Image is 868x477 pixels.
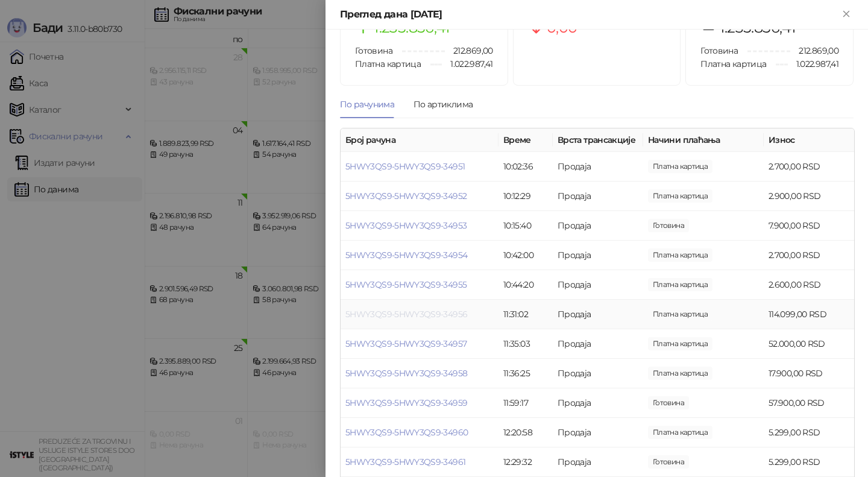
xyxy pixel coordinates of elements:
td: 2.700,00 RSD [764,241,854,270]
th: Време [498,128,553,152]
td: 52.000,00 RSD [764,329,854,359]
span: 114.099,00 [648,308,712,321]
th: Врста трансакције [553,128,643,152]
th: Износ [764,128,854,152]
td: 5.299,00 RSD [764,418,854,447]
td: Продаја [553,447,643,477]
td: 10:44:20 [498,270,553,300]
span: 7.900,00 [648,219,689,232]
td: Продаја [553,152,643,182]
th: Начини плаћања [643,128,764,152]
span: 1.022.987,41 [442,57,492,71]
a: 5HWY3QS9-5HWY3QS9-34961 [345,456,465,467]
span: 2.900,00 [648,189,712,203]
div: Преглед дана [DATE] [340,7,839,22]
a: 5HWY3QS9-5HWY3QS9-34957 [345,338,467,349]
span: Платна картица [700,58,766,69]
td: 10:15:40 [498,211,553,241]
span: 5.299,00 [648,426,712,439]
span: Платна картица [355,58,421,69]
td: 2.600,00 RSD [764,270,854,300]
span: Готовина [700,45,738,56]
td: Продаја [553,388,643,418]
a: 5HWY3QS9-5HWY3QS9-34952 [345,191,467,201]
span: 17.900,00 [648,367,712,380]
a: 5HWY3QS9-5HWY3QS9-34953 [345,220,467,231]
td: Продаја [553,241,643,270]
span: 2.700,00 [648,248,712,262]
td: Продаја [553,418,643,447]
td: 2.700,00 RSD [764,152,854,182]
td: 114.099,00 RSD [764,300,854,329]
a: 5HWY3QS9-5HWY3QS9-34960 [345,427,468,438]
div: По артиклима [414,98,473,111]
span: 212.869,00 [445,44,493,57]
span: 2.600,00 [648,278,712,291]
td: 7.900,00 RSD [764,211,854,241]
span: 212.869,00 [790,44,838,57]
span: Готовина [355,45,392,56]
span: 2.700,00 [648,160,712,173]
th: Број рачуна [341,128,498,152]
a: 5HWY3QS9-5HWY3QS9-34951 [345,161,465,172]
td: 5.299,00 RSD [764,447,854,477]
span: 5.299,00 [648,455,689,469]
td: Продаја [553,329,643,359]
a: 5HWY3QS9-5HWY3QS9-34954 [345,250,467,261]
div: По рачунима [340,98,394,111]
span: 57.900,00 [648,396,689,409]
button: Close [839,7,854,22]
td: Продаја [553,270,643,300]
td: 57.900,00 RSD [764,388,854,418]
a: 5HWY3QS9-5HWY3QS9-34959 [345,397,467,408]
td: Продаја [553,359,643,388]
td: Продаја [553,211,643,241]
td: 11:36:25 [498,359,553,388]
td: 11:31:02 [498,300,553,329]
a: 5HWY3QS9-5HWY3QS9-34958 [345,368,467,379]
td: 10:12:29 [498,182,553,211]
td: Продаја [553,300,643,329]
td: 10:42:00 [498,241,553,270]
td: 12:20:58 [498,418,553,447]
td: 2.900,00 RSD [764,182,854,211]
a: 5HWY3QS9-5HWY3QS9-34955 [345,279,467,290]
span: 1.022.987,41 [788,57,838,71]
span: 52.000,00 [648,337,712,350]
td: 11:59:17 [498,388,553,418]
td: Продаја [553,182,643,211]
a: 5HWY3QS9-5HWY3QS9-34956 [345,309,467,320]
td: 12:29:32 [498,447,553,477]
td: 10:02:36 [498,152,553,182]
td: 11:35:03 [498,329,553,359]
td: 17.900,00 RSD [764,359,854,388]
